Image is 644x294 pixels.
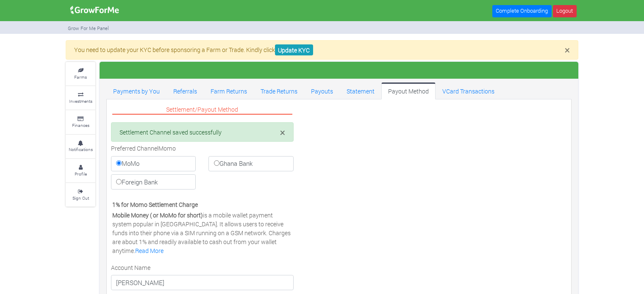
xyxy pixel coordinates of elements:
[111,263,150,272] label: Account Name
[381,82,436,99] a: Payout Method
[105,144,300,192] div: Momo
[436,82,501,99] a: VCard Transactions
[66,110,95,134] a: Finances
[66,183,95,206] a: Sign Out
[72,122,89,128] small: Finances
[69,146,93,152] small: Notifications
[492,5,552,17] a: Complete Onboarding
[68,25,109,31] small: Grow For Me Panel
[66,135,95,158] a: Notifications
[74,45,570,54] p: You need to update your KYC before sponsoring a Farm or Trade. Kindly click
[106,82,167,99] a: Payments by You
[275,44,313,56] a: Update KYC
[208,156,293,171] label: Ghana Bank
[67,2,122,19] img: growforme image
[112,105,292,115] p: Settlement/Payout Method
[280,128,285,137] button: Close
[340,82,381,99] a: Statement
[254,82,304,99] a: Trade Returns
[280,126,285,139] span: ×
[204,82,254,99] a: Farm Returns
[553,5,577,17] a: Logout
[74,74,87,80] small: Farms
[111,144,158,153] label: Preferred Channel
[72,195,89,201] small: Sign Out
[75,171,87,177] small: Profile
[214,160,219,166] input: Ghana Bank
[69,98,92,104] small: Investments
[111,122,294,142] div: Settlement Channel saved successfully
[565,44,570,56] span: ×
[111,156,196,171] label: MoMo
[565,45,570,55] button: Close
[304,82,340,99] a: Payouts
[116,160,122,166] input: MoMo
[66,62,95,85] a: Farms
[112,211,203,219] b: Mobile Money ( or MoMo for short)
[116,179,122,184] input: Foreign Bank
[66,159,95,182] a: Profile
[167,82,204,99] a: Referrals
[66,86,95,110] a: Investments
[112,201,198,209] b: 1% for Momo Settlement Charge
[112,211,292,256] p: is a mobile wallet payment system popular in [GEOGRAPHIC_DATA]. It allows users to receive funds ...
[135,247,164,255] a: Read More
[111,174,196,190] label: Foreign Bank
